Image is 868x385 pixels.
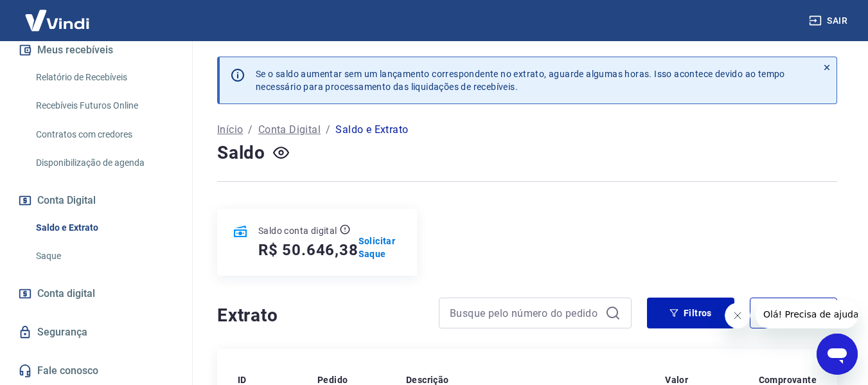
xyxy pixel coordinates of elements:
[335,122,408,138] p: Saldo e Extrato
[248,122,252,138] p: /
[756,300,858,328] iframe: Mensagem da empresa
[37,285,95,303] span: Conta digital
[15,1,99,40] img: Vindi
[647,298,734,328] button: Filtros
[217,140,265,166] h4: Saldo
[258,122,321,138] a: Conta Digital
[750,298,837,328] button: Exportar
[31,121,177,148] a: Contratos com credores
[359,235,402,260] a: Solicitar Saque
[217,122,243,138] a: Início
[31,64,177,91] a: Relatório de Recebíveis
[15,280,177,308] a: Conta digital
[15,357,177,385] a: Fale conosco
[326,122,330,138] p: /
[258,224,337,237] p: Saldo conta digital
[31,243,177,269] a: Saque
[15,36,177,64] button: Meus recebíveis
[15,318,177,346] a: Segurança
[217,303,423,328] h4: Extrato
[31,215,177,241] a: Saldo e Extrato
[450,303,600,323] input: Busque pelo número do pedido
[258,240,359,260] h5: R$ 50.646,38
[806,9,853,33] button: Sair
[725,303,750,328] iframe: Fechar mensagem
[31,150,177,176] a: Disponibilização de agenda
[817,334,858,375] iframe: Botão para abrir a janela de mensagens
[15,186,177,215] button: Conta Digital
[256,67,785,93] p: Se o saldo aumentar sem um lançamento correspondente no extrato, aguarde algumas horas. Isso acon...
[8,9,108,19] span: Olá! Precisa de ajuda?
[31,93,177,119] a: Recebíveis Futuros Online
